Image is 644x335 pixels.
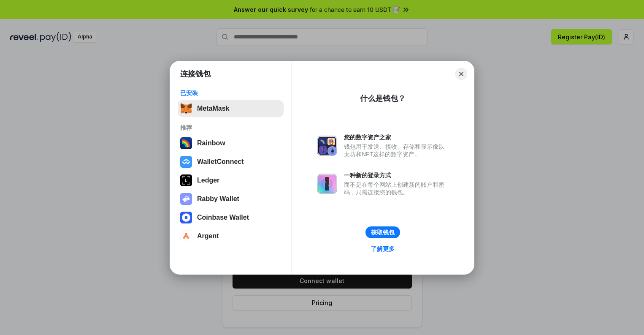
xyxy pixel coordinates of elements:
img: svg+xml,%3Csvg%20xmlns%3D%22http%3A%2F%2Fwww.w3.org%2F2000%2Fsvg%22%20fill%3D%22none%22%20viewBox... [180,193,192,205]
div: Argent [197,232,219,240]
button: Argent [178,228,284,245]
img: svg+xml,%3Csvg%20width%3D%22120%22%20height%3D%22120%22%20viewBox%3D%220%200%20120%20120%22%20fil... [180,137,192,149]
img: svg+xml,%3Csvg%20width%3D%2228%22%20height%3D%2228%22%20viewBox%3D%220%200%2028%2028%22%20fill%3D... [180,156,192,168]
button: Rabby Wallet [178,191,284,207]
div: 钱包用于发送、接收、存储和显示像以太坊和NFT这样的数字资产。 [344,143,449,158]
div: 您的数字资产之家 [344,133,449,141]
div: Rainbow [197,139,225,147]
div: WalletConnect [197,158,244,166]
button: Rainbow [178,135,284,152]
button: Coinbase Wallet [178,209,284,226]
button: Close [455,68,467,80]
button: Ledger [178,172,284,189]
div: Rabby Wallet [197,195,239,203]
img: svg+xml,%3Csvg%20xmlns%3D%22http%3A%2F%2Fwww.w3.org%2F2000%2Fsvg%22%20fill%3D%22none%22%20viewBox... [317,174,337,194]
div: 什么是钱包？ [360,93,406,103]
div: Ledger [197,177,219,184]
img: svg+xml,%3Csvg%20xmlns%3D%22http%3A%2F%2Fwww.w3.org%2F2000%2Fsvg%22%20width%3D%2228%22%20height%3... [180,174,192,186]
button: WalletConnect [178,153,284,170]
div: 已安装 [180,89,281,97]
div: 一种新的登录方式 [344,172,449,179]
img: svg+xml,%3Csvg%20xmlns%3D%22http%3A%2F%2Fwww.w3.org%2F2000%2Fsvg%22%20fill%3D%22none%22%20viewBox... [317,136,337,156]
div: 推荐 [180,124,281,131]
a: 了解更多 [366,243,400,254]
div: Coinbase Wallet [197,214,249,221]
div: MetaMask [197,105,229,112]
button: 获取钱包 [365,226,400,238]
h1: 连接钱包 [180,69,211,79]
button: MetaMask [178,100,284,117]
img: svg+xml,%3Csvg%20width%3D%2228%22%20height%3D%2228%22%20viewBox%3D%220%200%2028%2028%22%20fill%3D... [180,212,192,223]
img: svg+xml,%3Csvg%20width%3D%2228%22%20height%3D%2228%22%20viewBox%3D%220%200%2028%2028%22%20fill%3D... [180,230,192,242]
div: 而不是在每个网站上创建新的账户和密码，只需连接您的钱包。 [344,181,449,196]
img: svg+xml,%3Csvg%20fill%3D%22none%22%20height%3D%2233%22%20viewBox%3D%220%200%2035%2033%22%20width%... [180,103,192,114]
div: 获取钱包 [371,229,395,236]
div: 了解更多 [371,245,395,253]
